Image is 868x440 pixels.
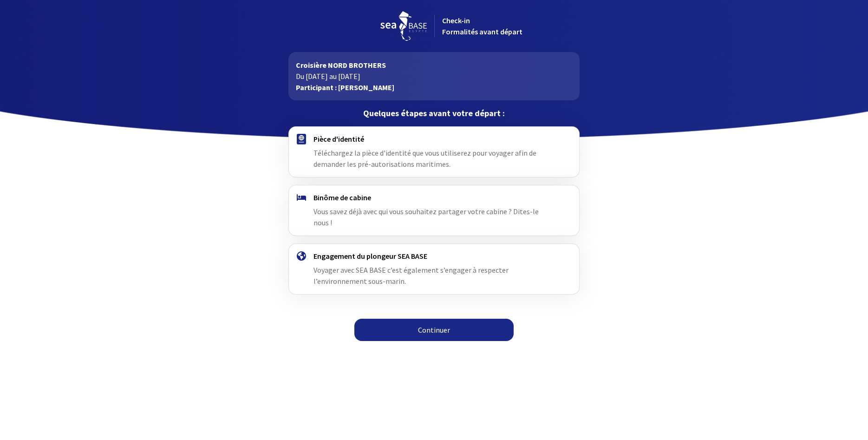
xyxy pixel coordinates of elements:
span: Check-in Formalités avant départ [442,16,522,36]
img: passport.svg [297,134,306,144]
p: Quelques étapes avant votre départ : [288,108,580,119]
img: binome.svg [297,194,306,201]
span: Téléchargez la pièce d'identité que vous utiliserez pour voyager afin de demander les pré-autoris... [313,148,536,169]
p: Participant : [PERSON_NAME] [296,82,572,93]
h4: Binôme de cabine [313,193,555,202]
span: Vous savez déjà avec qui vous souhaitez partager votre cabine ? Dites-le nous ! [313,207,539,227]
span: Voyager avec SEA BASE c’est également s’engager à respecter l’environnement sous-marin. [313,265,509,286]
h4: Engagement du plongeur SEA BASE [313,251,555,261]
h4: Pièce d'identité [313,134,555,144]
p: Du [DATE] au [DATE] [296,71,572,82]
img: logo_seabase.svg [380,11,427,41]
a: Continuer [354,319,514,341]
p: Croisière NORD BROTHERS [296,59,572,71]
img: engagement.svg [297,251,306,261]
